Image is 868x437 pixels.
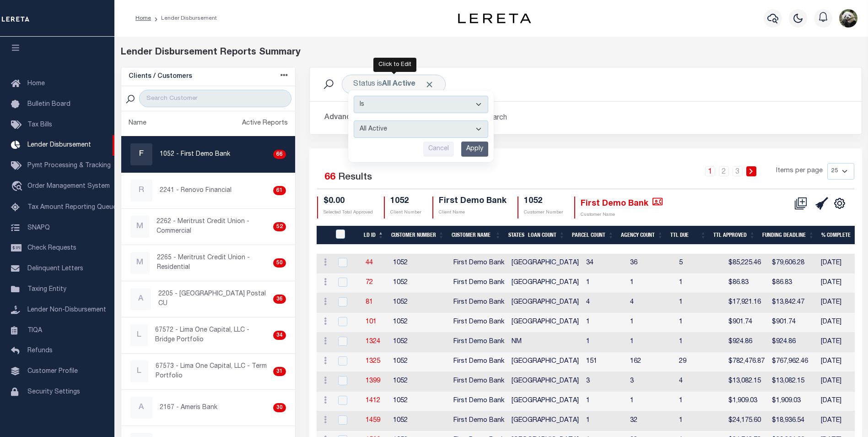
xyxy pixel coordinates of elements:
div: Name [129,119,146,129]
td: First Demo Bank [450,411,508,431]
span: Refunds [27,348,53,354]
td: $13,082.15 [768,372,817,392]
a: 1399 [366,378,380,384]
span: Click to Remove [425,80,434,89]
th: % Complete: activate to sort column ascending [818,226,863,245]
p: Client Name [439,209,507,216]
td: 1 [626,273,675,293]
a: 72 [366,279,373,286]
td: NM [508,333,582,352]
div: A [130,397,152,419]
span: Customer Profile [27,368,78,375]
div: L [130,361,148,382]
div: Click to Edit [373,58,416,72]
h4: First Demo Bank [439,197,507,207]
p: 1052 - First Demo Bank [160,150,230,159]
td: [GEOGRAPHIC_DATA] [508,313,582,333]
td: 1052 [389,392,450,411]
i: travel_explore [11,181,26,193]
p: 2205 - [GEOGRAPHIC_DATA] Postal CU [158,290,270,309]
div: 66 [273,150,286,159]
td: First Demo Bank [450,392,508,411]
td: $901.74 [768,313,817,333]
th: Agency Count: activate to sort column ascending [617,226,667,245]
th: Loan Count: activate to sort column ascending [524,226,568,245]
td: 1052 [389,411,450,431]
span: Items per page [776,166,823,176]
td: 4 [582,293,626,313]
p: 67572 - Lima One Capital, LLC - Bridge Portfolio [155,326,270,345]
td: $782,476.87 [725,352,768,372]
th: LD ID: activate to sort column descending [360,226,388,245]
span: Security Settings [27,389,80,395]
td: 34 [582,254,626,273]
div: F [130,143,152,165]
td: $13,842.47 [768,293,817,313]
td: 1 [582,392,626,411]
td: 4 [675,372,725,392]
p: 2241 - Renovo Financial [160,186,232,196]
td: [GEOGRAPHIC_DATA] [508,411,582,431]
td: $18,936.54 [768,411,817,431]
td: First Demo Bank [450,254,508,273]
label: Results [338,170,372,185]
td: $85,225.46 [725,254,768,273]
th: States [505,226,525,245]
h5: Clients / Customers [129,73,192,81]
span: Delinquent Letters [27,266,83,272]
div: 34 [273,331,286,340]
td: $79,606.28 [768,254,817,273]
td: $924.86 [768,333,817,352]
td: 1 [582,313,626,333]
td: 1 [675,313,725,333]
span: Bulletin Board [27,101,70,108]
td: 1 [582,333,626,352]
td: [GEOGRAPHIC_DATA] [508,372,582,392]
h4: 1052 [390,197,421,207]
input: Apply [461,142,488,157]
td: First Demo Bank [450,273,508,293]
a: L67573 - Lima One Capital, LLC - Term Portfolio31 [121,354,296,389]
a: M2262 - Meritrust Credit Union - Commercial52 [121,209,296,245]
td: [GEOGRAPHIC_DATA] [508,352,582,372]
span: SNAPQ [27,224,50,231]
p: Customer Name [581,212,663,218]
input: Search Customer [139,90,291,107]
td: 1052 [389,372,450,392]
p: 2265 - Meritrust Credit Union - Residential [157,253,270,273]
span: Taxing Entity [27,286,66,293]
td: 1 [675,293,725,313]
div: 61 [273,186,286,195]
td: $86.83 [768,273,817,293]
li: Lender Disbursement [151,14,217,22]
td: 1 [582,273,626,293]
td: 1 [626,313,675,333]
div: 50 [273,258,286,268]
div: R [130,180,152,202]
td: 1 [675,392,725,411]
th: Customer Name: activate to sort column ascending [448,226,505,245]
td: 1 [626,333,675,352]
span: Tax Bills [27,122,52,128]
div: Lender Disbursement Reports Summary [121,46,862,60]
td: 1052 [389,293,450,313]
td: 36 [626,254,675,273]
h4: 1052 [524,197,563,207]
td: 1052 [389,313,450,333]
td: First Demo Bank [450,333,508,352]
td: 1 [582,411,626,431]
a: 101 [366,319,377,325]
td: 1052 [389,333,450,352]
a: 1459 [366,417,380,424]
a: A2167 - Ameris Bank30 [121,390,296,426]
td: 5 [675,254,725,273]
a: 3 [733,166,743,176]
td: $24,175.60 [725,411,768,431]
a: 1325 [366,358,380,365]
td: 3 [582,372,626,392]
div: 30 [273,403,286,412]
td: 29 [675,352,725,372]
span: Lender Non-Disbursement [27,307,106,313]
td: [GEOGRAPHIC_DATA] [508,392,582,411]
td: 1052 [389,273,450,293]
